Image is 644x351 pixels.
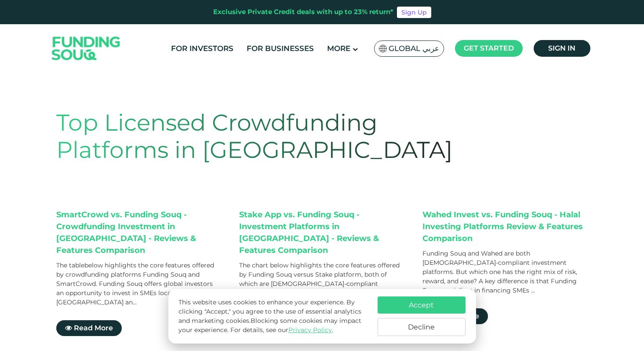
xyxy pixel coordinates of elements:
[327,44,350,53] span: More
[422,209,588,245] div: Wahed Invest vs. Funding Souq - Halal Investing Platforms Review & Features Comparison
[56,320,122,336] a: Read More
[74,324,113,332] span: Read More
[43,26,129,71] img: Logo
[288,326,332,334] a: Privacy Policy
[169,41,236,56] a: For Investors
[548,44,575,52] span: Sign in
[389,44,439,54] span: Global عربي
[213,7,393,17] div: Exclusive Private Credit deals with up to 23% return*
[56,261,222,307] div: The tablebelow highlights the core features offered by crowdfunding platforms Funding Souq and Sm...
[378,318,466,336] button: Decline
[178,298,368,335] p: This website uses cookies to enhance your experience. By clicking "Accept," you agree to the use ...
[378,296,466,314] button: Accept
[244,41,316,56] a: For Businesses
[464,44,514,52] span: Get started
[239,261,405,307] div: The chart below highlights the core features offered by Funding Souq versus Stake platform, both ...
[379,45,387,52] img: SA Flag
[397,7,431,18] a: Sign Up
[56,209,222,256] div: SmartCrowd vs. Funding Souq - Crowdfunding Investment in [GEOGRAPHIC_DATA] - Reviews & Features C...
[230,326,333,334] span: For details, see our .
[239,209,405,256] div: Stake App vs. Funding Souq - Investment Platforms in [GEOGRAPHIC_DATA] - Reviews & Features Compa...
[534,40,590,57] a: Sign in
[56,109,482,164] h1: Top Licensed Crowdfunding Platforms in [GEOGRAPHIC_DATA]
[422,249,588,295] div: Funding Souq and Wahed are both [DEMOGRAPHIC_DATA]-compliant investment platforms. But which one ...
[178,317,361,334] span: Blocking some cookies may impact your experience.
